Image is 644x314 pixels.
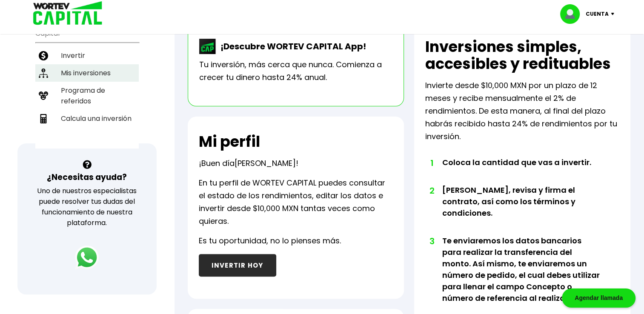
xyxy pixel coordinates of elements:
span: [PERSON_NAME] [235,158,296,168]
p: ¡Buen día ! [199,157,298,170]
li: Coloca la cantidad que vas a invertir. [442,157,600,184]
p: Uno de nuestros especialistas puede resolver tus dudas del funcionamiento de nuestra plataforma. [29,186,146,228]
a: Programa de referidos [35,82,139,110]
h2: Mi perfil [199,133,260,150]
img: logos_whatsapp-icon.242b2217.svg [75,245,99,269]
p: Tu inversión, más cerca que nunca. Comienza a crecer tu dinero hasta 24% anual. [199,58,392,84]
img: inversiones-icon.6695dc30.svg [39,69,48,78]
a: Mis inversiones [35,64,139,82]
p: En tu perfil de WORTEV CAPITAL puedes consultar el estado de los rendimientos, editar los datos e... [199,177,393,228]
img: calculadora-icon.17d418c4.svg [39,114,48,123]
h2: Inversiones simples, accesibles y redituables [425,38,619,72]
ul: Capital [35,24,139,148]
p: ¡Descubre WORTEV CAPITAL App! [216,40,366,53]
p: Cuenta [586,8,609,20]
button: INVERTIR HOY [199,254,276,277]
div: Agendar llamada [562,288,635,308]
span: 2 [429,184,434,197]
span: 1 [429,157,434,169]
span: 3 [429,235,434,248]
li: [PERSON_NAME], revisa y firma el contrato, así como los términos y condiciones. [442,184,600,235]
img: recomiendanos-icon.9b8e9327.svg [39,91,48,100]
img: icon-down [609,13,620,15]
img: invertir-icon.b3b967d7.svg [39,51,48,60]
a: Invertir [35,47,139,64]
img: wortev-capital-app-icon [199,39,216,54]
a: Calcula una inversión [35,110,139,127]
h3: ¿Necesitas ayuda? [47,171,127,183]
p: Invierte desde $10,000 MXN por un plazo de 12 meses y recibe mensualmente el 2% de rendimientos. ... [425,79,619,143]
p: Es tu oportunidad, no lo pienses más. [199,234,341,247]
img: profile-image [560,4,586,24]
